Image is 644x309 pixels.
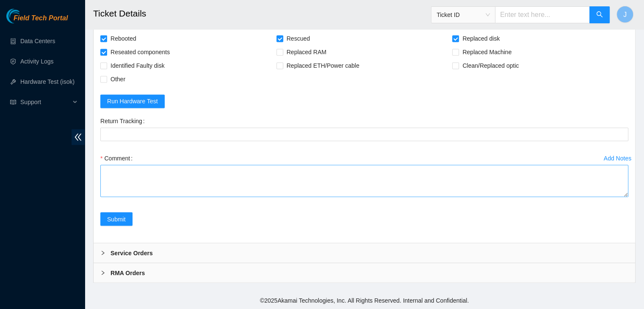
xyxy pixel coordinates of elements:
[107,59,168,72] span: Identified Faulty disk
[596,11,603,19] span: search
[111,268,145,277] b: RMA Orders
[459,45,515,59] span: Replaced Machine
[6,15,68,26] a: Akamai TechnologiesField Tech Portal
[20,58,54,65] a: Activity Logs
[14,14,68,22] span: Field Tech Portal
[100,94,165,108] button: Run Hardware Test
[72,129,85,145] span: double-left
[616,6,633,23] button: J
[94,243,635,262] div: Service Orders
[437,8,490,21] span: Ticket ID
[100,250,105,255] span: right
[107,97,158,106] span: Run Hardware Test
[623,9,627,20] span: J
[107,72,129,86] span: Other
[283,59,363,72] span: Replaced ETH/Power cable
[603,151,632,165] button: Add Notes
[20,78,75,85] a: Hardware Test (isok)
[20,38,55,44] a: Data Centers
[107,32,140,45] span: Rebooted
[107,45,173,59] span: Reseated components
[10,99,16,105] span: read
[107,214,126,223] span: Submit
[100,165,628,197] textarea: Comment
[459,59,522,72] span: Clean/Replaced optic
[495,6,590,23] input: Enter text here...
[100,114,148,127] label: Return Tracking
[604,155,631,161] div: Add Notes
[100,127,628,141] input: Return Tracking
[283,32,313,45] span: Rescued
[94,263,635,282] div: RMA Orders
[459,32,503,45] span: Replaced disk
[283,45,330,59] span: Replaced RAM
[111,248,153,257] b: Service Orders
[100,151,136,165] label: Comment
[6,8,43,23] img: Akamai Technologies
[85,291,644,309] footer: © 2025 Akamai Technologies, Inc. All Rights Reserved. Internal and Confidential.
[589,6,610,23] button: search
[100,212,133,226] button: Submit
[100,270,105,275] span: right
[20,94,70,110] span: Support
